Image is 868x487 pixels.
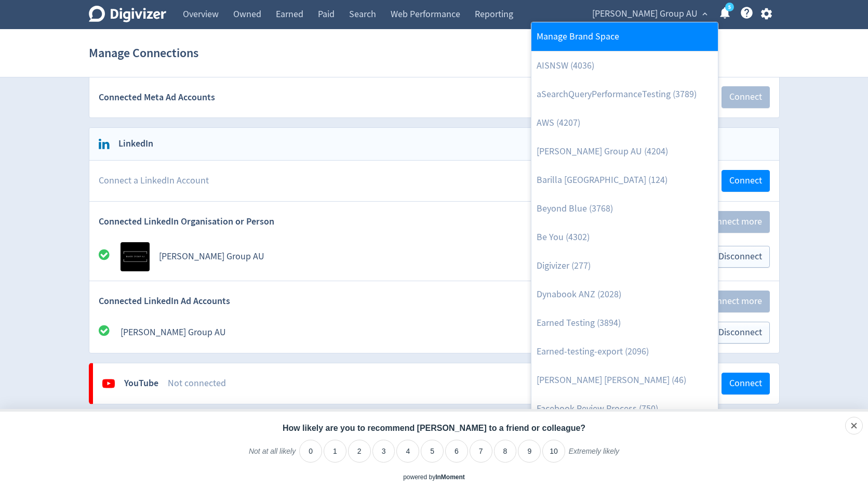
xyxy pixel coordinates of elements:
[249,446,296,464] label: Not at all likely
[845,417,863,435] div: Close survey
[531,22,718,51] a: Manage Brand Space
[324,440,346,463] li: 1
[445,440,468,463] li: 6
[348,440,371,463] li: 2
[531,223,718,252] a: Be You (4302)
[531,366,718,394] a: [PERSON_NAME] [PERSON_NAME] (46)
[299,440,322,463] li: 0
[531,166,718,194] a: Barilla [GEOGRAPHIC_DATA] (124)
[396,440,419,463] li: 4
[372,440,395,463] li: 3
[494,440,517,463] li: 8
[531,252,718,280] a: Digivizer (277)
[470,440,492,463] li: 7
[403,473,465,482] div: powered by inmoment
[569,446,619,464] label: Extremely likely
[531,194,718,223] a: Beyond Blue (3768)
[531,51,718,80] a: AISNSW (4036)
[421,440,444,463] li: 5
[531,394,718,423] a: Facebook Review Process (750)
[531,137,718,166] a: [PERSON_NAME] Group AU (4204)
[531,309,718,337] a: Earned Testing (3894)
[531,80,718,109] a: aSearchQueryPerformanceTesting (3789)
[531,109,718,137] a: AWS (4207)
[518,440,541,463] li: 9
[531,280,718,309] a: Dynabook ANZ (2028)
[435,473,465,481] a: InMoment
[531,337,718,366] a: Earned-testing-export (2096)
[542,440,565,463] li: 10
